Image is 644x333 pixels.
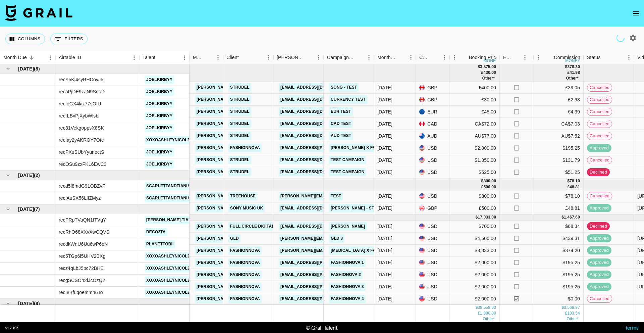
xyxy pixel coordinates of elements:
[279,107,354,116] a: [EMAIL_ADDRESS][DOMAIN_NAME]
[629,7,643,20] button: open drawer
[223,51,273,64] div: Client
[480,311,496,316] div: 1,880.00
[55,51,139,64] div: Airtable ID
[228,234,240,243] a: GLD
[500,51,533,64] div: Expenses: Remove Commission?
[145,276,192,285] a: xoxoashleynicole
[314,52,324,62] button: Menu
[18,206,34,212] span: [DATE]
[416,94,449,106] div: GBP
[279,246,388,255] a: [PERSON_NAME][EMAIL_ADDRESS][DOMAIN_NAME]
[533,202,584,215] div: £48.81
[327,51,355,64] div: Campaign (Type)
[483,317,495,321] span: € 45.00, CA$ 72.00, AU$ 77.00
[564,215,580,220] div: 1,467.60
[533,233,584,245] div: $439.31
[5,34,45,44] button: Select columns
[18,172,34,179] span: [DATE]
[329,107,353,116] a: EUR Test
[478,64,480,70] div: $
[533,190,584,202] div: $78.10
[145,100,174,108] a: joelkirbyy
[3,171,13,180] button: hide children
[377,121,392,127] div: Oct '25
[228,283,262,291] a: Fashionnova
[533,94,584,106] div: £2.93
[59,51,81,64] div: Airtable ID
[329,246,409,255] a: [MEDICAL_DATA] x Fashionnova 3/6
[145,194,192,202] a: scarlettandtiania
[377,193,392,199] div: Sep '25
[364,52,374,62] button: Menu
[228,120,251,128] a: Strudel
[329,222,367,231] a: [PERSON_NAME]
[228,246,262,255] a: Fashionnova
[615,32,626,44] span: Refreshing clients, managers, users, talent, campaigns...
[449,233,500,245] div: $4,500.00
[195,95,304,104] a: [PERSON_NAME][EMAIL_ADDRESS][DOMAIN_NAME]
[416,257,449,269] div: USD
[195,246,304,255] a: [PERSON_NAME][EMAIL_ADDRESS][DOMAIN_NAME]
[279,144,388,152] a: [EMAIL_ADDRESS][PERSON_NAME][DOMAIN_NAME]
[419,51,430,64] div: Currency
[59,183,105,189] div: recd5l8mdG91OBZvF
[329,120,353,128] a: CAD Test
[481,178,484,184] div: $
[228,156,251,164] a: Strudel
[377,247,392,254] div: Aug '25
[195,222,304,231] a: [PERSON_NAME][EMAIL_ADDRESS][DOMAIN_NAME]
[279,168,354,176] a: [EMAIL_ADDRESS][DOMAIN_NAME]
[561,215,564,220] div: $
[570,184,580,190] div: 48.81
[565,59,580,63] div: money
[416,202,449,215] div: GBP
[570,178,580,184] div: 78.10
[570,70,580,76] div: 41.98
[228,271,262,279] a: Fashionnova
[469,51,498,64] div: Booking Price
[601,53,610,62] button: Sort
[145,112,174,120] a: joelkirbyy
[449,281,500,293] div: $2,000.00
[377,133,392,139] div: Oct '25
[478,311,480,316] div: £
[18,300,34,307] span: [DATE]
[279,95,354,104] a: [EMAIL_ADDRESS][DOMAIN_NAME]
[304,53,314,62] button: Sort
[190,51,223,64] div: Manager
[377,145,392,151] div: Oct '25
[483,70,496,76] div: 430.00
[306,324,338,331] div: © Grail Talent
[377,157,392,163] div: Oct '25
[155,53,165,62] button: Sort
[228,192,257,200] a: Treehouse
[587,145,611,151] span: approved
[329,283,366,291] a: Fashionnova 3
[533,142,584,154] div: $195.25
[34,172,40,179] span: ( 2 )
[533,221,584,233] div: $68.34
[279,222,354,231] a: [EMAIL_ADDRESS][DOMAIN_NAME]
[204,53,213,62] button: Sort
[279,192,388,200] a: [PERSON_NAME][EMAIL_ADDRESS][DOMAIN_NAME]
[226,51,239,64] div: Client
[228,222,276,231] a: Full Circle Digital
[329,192,343,200] a: Test
[59,76,103,83] div: recY5Kj4syRHCoyJ5
[329,295,366,303] a: Fashionnova 4
[195,283,304,291] a: [PERSON_NAME][EMAIL_ADDRESS][DOMAIN_NAME]
[533,257,584,269] div: $195.25
[228,168,251,176] a: Strudel
[449,293,500,305] div: $2,000.00
[377,96,392,103] div: Oct '25
[513,53,522,62] button: Sort
[59,229,109,235] div: recRhO68XXvXwCQVS
[59,112,100,119] div: recrLBvPjXybWlsbl
[625,324,639,331] a: Terms
[533,82,584,94] div: £39.05
[145,288,192,297] a: xoxoashleynicole
[195,156,304,164] a: [PERSON_NAME][EMAIL_ADDRESS][DOMAIN_NAME]
[3,64,13,74] button: hide children
[533,269,584,281] div: $195.25
[329,168,366,176] a: test campaign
